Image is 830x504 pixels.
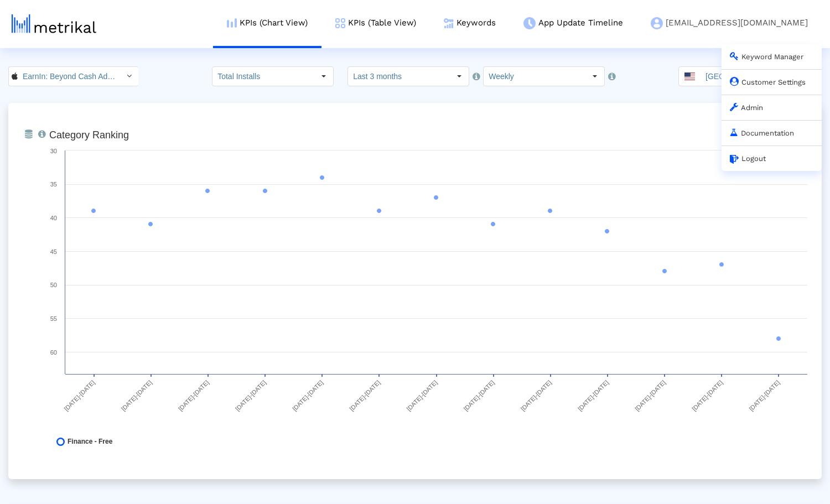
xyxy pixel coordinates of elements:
[50,282,57,288] text: 50
[68,438,112,446] span: Finance - Free
[730,103,763,112] a: Admin
[314,67,333,86] div: Select
[651,17,663,29] img: my-account-menu-icon.png
[50,148,57,154] text: 30
[463,379,496,412] text: [DATE]-[DATE]
[348,379,381,412] text: [DATE]-[DATE]
[63,379,96,412] text: [DATE]-[DATE]
[291,379,324,412] text: [DATE]-[DATE]
[444,18,454,28] img: keywords.png
[585,67,604,86] div: Select
[120,379,153,412] text: [DATE]-[DATE]
[730,154,766,163] a: Logout
[730,53,803,61] a: Keyword Manager
[227,18,237,28] img: kpi-chart-menu-icon.png
[730,155,739,164] img: logout.svg
[730,78,806,86] a: Customer Settings
[748,379,781,412] text: [DATE]-[DATE]
[50,215,57,221] text: 40
[120,67,138,86] div: Select
[50,315,57,322] text: 55
[49,129,129,141] tspan: Category Ranking
[12,14,96,33] img: metrical-logo-light.png
[405,379,438,412] text: [DATE]-[DATE]
[50,181,57,188] text: 35
[520,379,553,412] text: [DATE]-[DATE]
[335,18,345,28] img: kpi-table-menu-icon.png
[523,17,536,29] img: app-update-menu-icon.png
[730,129,794,137] a: Documentation
[634,379,667,412] text: [DATE]-[DATE]
[577,379,610,412] text: [DATE]-[DATE]
[50,248,57,255] text: 45
[177,379,210,412] text: [DATE]-[DATE]
[234,379,267,412] text: [DATE]-[DATE]
[691,379,724,412] text: [DATE]-[DATE]
[450,67,469,86] div: Select
[50,349,57,356] text: 60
